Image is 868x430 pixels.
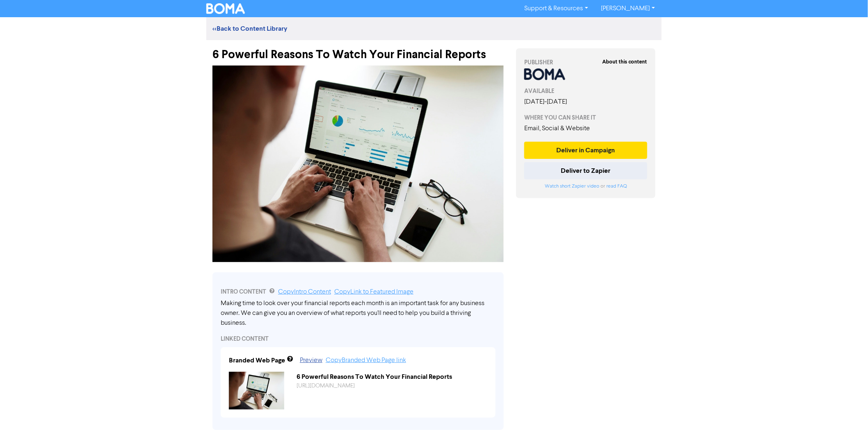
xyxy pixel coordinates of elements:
[297,383,355,389] a: [URL][DOMAIN_NAME]
[524,58,647,67] div: PUBLISHER
[606,184,627,189] a: read FAQ
[524,142,647,159] button: Deliver in Campaign
[595,2,662,15] a: [PERSON_NAME]
[300,357,322,364] a: Preview
[229,355,285,365] div: Branded Web Page
[278,289,331,295] a: Copy Intro Content
[518,2,595,15] a: Support & Resources
[206,3,245,14] img: BOMA Logo
[545,184,599,189] a: Watch short Zapier video
[212,40,504,61] div: 6 Powerful Reasons To Watch Your Financial Reports
[524,97,647,107] div: [DATE] - [DATE]
[602,59,647,65] strong: About this content
[524,124,647,134] div: Email, Social & Website
[212,25,287,33] a: <<Back to Content Library
[524,162,647,179] button: Deliver to Zapier
[524,183,647,190] div: or
[827,391,868,430] iframe: Chat Widget
[290,382,493,390] div: https://public2.bomamarketing.com/cp/7gyUESZGKkYcXl6iYwOsc7?sa=b2xgtoF0
[524,113,647,122] div: WHERE YOU CAN SHARE IT
[290,372,493,382] div: 6 Powerful Reasons To Watch Your Financial Reports
[221,299,496,328] div: Making time to look over your financial reports each month is an important task for any business ...
[334,289,413,295] a: Copy Link to Featured Image
[326,357,406,364] a: Copy Branded Web Page link
[221,335,496,343] div: LINKED CONTENT
[221,287,496,297] div: INTRO CONTENT
[524,87,647,95] div: AVAILABLE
